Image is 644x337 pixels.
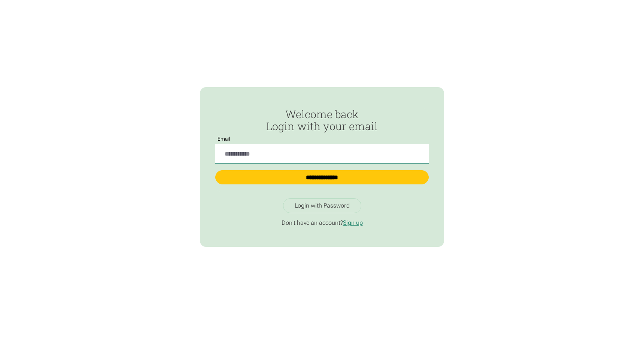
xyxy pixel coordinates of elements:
[215,219,429,227] p: Don't have an account?
[215,108,429,192] form: Passwordless Login
[295,202,350,209] div: Login with Password
[215,108,429,132] h2: Welcome back Login with your email
[215,136,233,142] label: Email
[343,219,363,226] a: Sign up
